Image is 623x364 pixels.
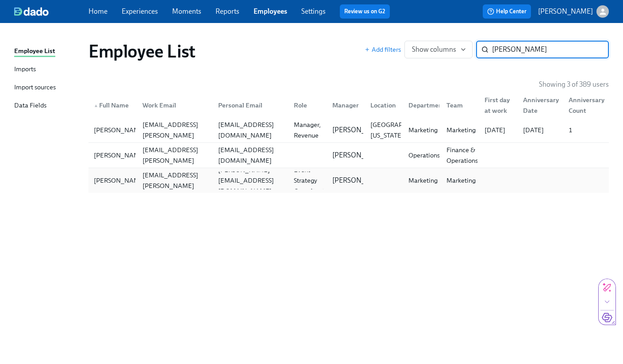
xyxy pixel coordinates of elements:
div: Anniversary Date [519,95,562,116]
div: [DATE] [481,125,515,135]
a: Employee List [14,46,81,57]
div: [PERSON_NAME][EMAIL_ADDRESS][PERSON_NAME][DOMAIN_NAME] [139,109,211,151]
div: Manager [329,100,363,111]
div: 1 [565,125,607,135]
a: Reports [215,7,239,15]
div: Senior Manager, Revenue Operations [290,109,329,151]
div: Role [287,96,325,114]
div: [DATE] [519,125,561,135]
div: Data Fields [14,100,46,111]
div: Anniversary Count [565,95,608,116]
div: Imports [14,64,36,75]
div: Work Email [135,96,211,114]
div: [PERSON_NAME] [90,125,149,135]
div: Employee List [14,46,55,57]
a: [PERSON_NAME][PERSON_NAME][EMAIL_ADDRESS][PERSON_NAME][DOMAIN_NAME][EMAIL_ADDRESS][DOMAIN_NAME]Se... [88,118,609,143]
span: Show columns [412,45,465,54]
div: Location [367,100,401,111]
div: Marketing [405,125,441,135]
div: Finance & Operations [443,145,481,166]
div: Anniversary Date [516,96,561,114]
div: Full Name [90,100,135,111]
div: Department [405,100,449,111]
div: Role [290,100,325,111]
p: [PERSON_NAME] [332,176,387,185]
div: [PERSON_NAME][EMAIL_ADDRESS][PERSON_NAME][DOMAIN_NAME] [139,159,211,202]
div: Marketing [443,125,479,135]
p: [PERSON_NAME] [332,150,387,160]
div: Import sources [14,82,56,93]
a: [PERSON_NAME][PERSON_NAME][EMAIL_ADDRESS][PERSON_NAME][DOMAIN_NAME][EMAIL_ADDRESS][DOMAIN_NAME][P... [88,143,609,168]
span: Help Center [487,7,527,16]
p: [PERSON_NAME] [538,7,593,16]
div: Marketing [405,175,441,186]
button: Help Center [483,4,531,19]
div: Operations [405,150,443,161]
p: [PERSON_NAME] [332,125,387,135]
div: [GEOGRAPHIC_DATA], [US_STATE] [367,119,441,141]
div: [PERSON_NAME][EMAIL_ADDRESS][DOMAIN_NAME] [215,165,287,196]
div: Location [363,96,401,114]
div: ▲Full Name [90,96,135,114]
div: Marketing [443,175,479,186]
div: First day at work [477,96,515,114]
a: Import sources [14,82,81,93]
div: Personal Email [215,100,287,111]
div: Department [401,96,439,114]
a: Data Fields [14,100,81,111]
input: Search by name [492,41,609,58]
div: [EMAIL_ADDRESS][DOMAIN_NAME] [215,119,287,141]
a: dado [14,7,88,16]
p: Showing 3 of 389 users [539,80,609,89]
a: Experiences [122,7,158,15]
a: Home [88,7,108,15]
div: [PERSON_NAME][EMAIL_ADDRESS][PERSON_NAME][DOMAIN_NAME] [139,134,211,176]
div: Event Strategy Consultant [290,165,328,196]
button: Review us on G2 [340,4,390,19]
a: Settings [301,7,326,15]
a: Moments [172,7,201,15]
span: ▲ [94,103,98,108]
h1: Employee List [88,41,196,62]
div: Anniversary Count [561,96,607,114]
button: Add filters [365,45,401,54]
a: Imports [14,64,81,75]
div: [PERSON_NAME] [90,175,149,186]
div: Manager [325,96,363,114]
div: Team [439,96,477,114]
div: [EMAIL_ADDRESS][DOMAIN_NAME] [215,145,287,166]
div: Personal Email [211,96,287,114]
img: dado [14,7,49,16]
button: [PERSON_NAME] [538,5,609,18]
button: Show columns [404,41,473,58]
div: First day at work [481,95,515,116]
div: Team [443,100,477,111]
div: [PERSON_NAME][PERSON_NAME][EMAIL_ADDRESS][PERSON_NAME][DOMAIN_NAME][EMAIL_ADDRESS][DOMAIN_NAME][P... [88,143,609,168]
a: Employees [254,7,287,15]
div: [PERSON_NAME] [90,150,149,161]
a: Review us on G2 [344,7,385,16]
a: [PERSON_NAME][PERSON_NAME][EMAIL_ADDRESS][PERSON_NAME][DOMAIN_NAME][PERSON_NAME][EMAIL_ADDRESS][D... [88,168,609,193]
div: Work Email [139,100,211,111]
